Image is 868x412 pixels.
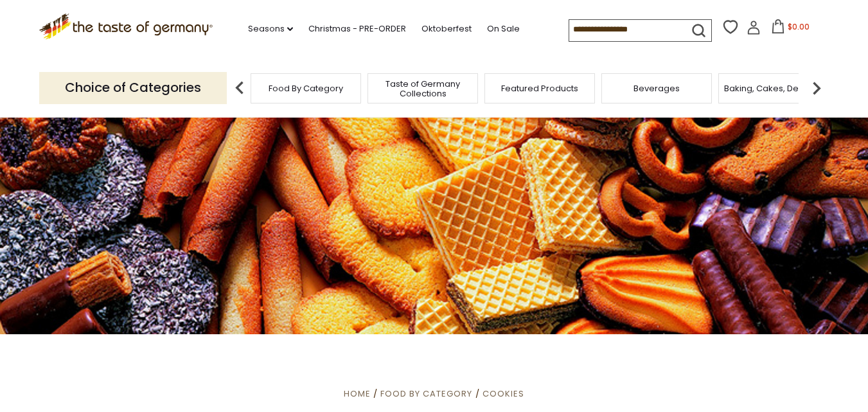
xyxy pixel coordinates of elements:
[421,22,472,36] a: Oktoberfest
[227,75,252,101] img: previous arrow
[308,22,406,36] a: Christmas - PRE-ORDER
[344,388,371,400] a: Home
[788,21,810,32] span: $0.00
[724,84,824,93] a: Baking, Cakes, Desserts
[487,22,520,36] a: On Sale
[763,19,818,39] button: $0.00
[371,79,474,98] a: Taste of Germany Collections
[248,22,293,36] a: Seasons
[269,84,343,93] a: Food By Category
[633,84,680,93] a: Beverages
[483,388,524,400] a: Cookies
[804,75,829,101] img: next arrow
[380,388,472,400] a: Food By Category
[39,72,227,103] p: Choice of Categories
[501,84,578,93] a: Featured Products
